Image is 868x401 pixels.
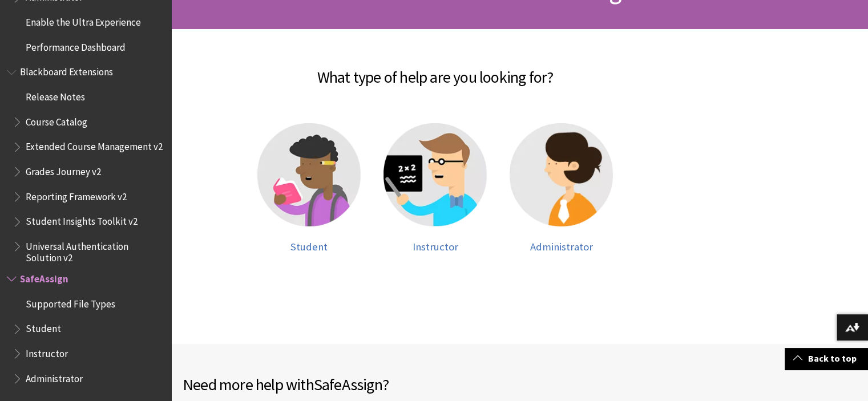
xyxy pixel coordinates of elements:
[20,269,68,285] span: SafeAssign
[26,162,101,177] span: Grades Journey v2
[257,123,361,253] a: Student help Student
[510,123,613,253] a: Administrator help Administrator
[183,372,520,396] h2: Need more help with ?
[26,38,126,53] span: Performance Dashboard
[26,212,138,228] span: Student Insights Toolkit v2
[7,269,164,388] nav: Book outline for Blackboard SafeAssign
[26,369,83,384] span: Administrator
[26,319,61,335] span: Student
[26,344,68,359] span: Instructor
[383,123,487,226] img: Instructor help
[257,123,361,226] img: Student help
[26,187,127,202] span: Reporting Framework v2
[20,63,113,78] span: Blackboard Extensions
[26,237,163,264] span: Universal Authentication Solution v2
[183,51,688,89] h2: What type of help are you looking for?
[26,87,85,103] span: Release Notes
[413,240,458,253] span: Instructor
[785,348,868,369] a: Back to top
[510,123,613,226] img: Administrator help
[290,240,328,253] span: Student
[26,294,115,310] span: Supported File Types
[383,123,487,253] a: Instructor help Instructor
[7,63,164,264] nav: Book outline for Blackboard Extensions
[26,13,141,28] span: Enable the Ultra Experience
[26,112,87,128] span: Course Catalog
[530,240,593,253] span: Administrator
[314,374,382,395] span: SafeAssign
[26,137,163,153] span: Extended Course Management v2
